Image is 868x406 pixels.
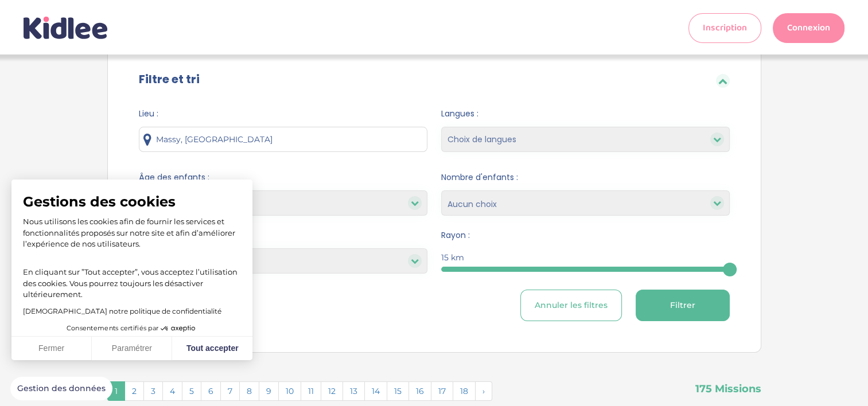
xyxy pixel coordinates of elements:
span: Rayon : [441,229,730,241]
span: Tri par: [139,229,427,241]
span: 11 [301,381,321,401]
span: 14 [364,381,387,401]
span: Lieu : [139,108,427,120]
span: 10 [278,381,301,401]
span: Consentements certifiés par [67,325,158,331]
span: Âge des enfants : [139,171,427,184]
span: 15 km [441,252,464,264]
span: 4 [162,381,182,401]
span: Filtrer [670,299,695,311]
span: 12 [321,381,343,401]
span: 175 Missions [695,370,761,397]
span: 3 [143,381,163,401]
span: 16 [408,381,431,401]
button: Tout accepter [172,337,252,361]
p: En cliquant sur ”Tout accepter”, vous acceptez l’utilisation des cookies. Vous pourrez toujours l... [23,256,241,300]
span: 2 [124,381,144,401]
span: 7 [220,381,240,401]
button: Filtrer [636,290,730,321]
button: Consentements certifiés par [61,321,203,336]
span: 18 [453,381,476,401]
span: 6 [201,381,221,401]
a: Inscription [688,13,761,43]
span: Gestions des cookies [23,193,241,210]
span: Gestion des données [17,384,106,394]
button: Annuler les filtres [520,290,622,321]
p: Nous utilisons les cookies afin de fournir les services et fonctionnalités proposés sur notre sit... [23,216,241,250]
span: Annuler les filtres [535,299,608,311]
span: Nombre d'enfants : [441,171,730,184]
span: 9 [259,381,279,401]
span: 15 [387,381,409,401]
a: Connexion [773,13,844,43]
input: Ville ou code postale [139,127,427,152]
button: Fermer [11,337,92,361]
span: 13 [342,381,365,401]
span: 17 [431,381,453,401]
span: 1 [107,381,125,401]
span: 8 [239,381,259,401]
span: Langues : [441,108,730,120]
span: Suivant » [475,381,492,401]
button: Fermer le widget sans consentement [10,377,112,401]
span: 5 [182,381,201,401]
label: Filtre et tri [139,71,200,88]
a: [DEMOGRAPHIC_DATA] notre politique de confidentialité [23,307,221,315]
button: Paramétrer [92,337,172,361]
svg: Axeptio [161,311,195,346]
